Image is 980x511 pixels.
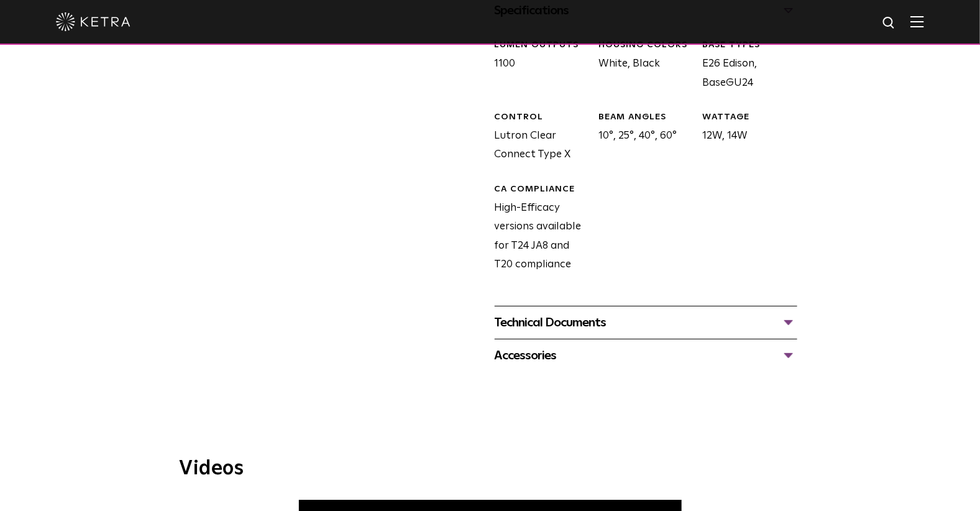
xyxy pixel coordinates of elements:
[589,39,693,93] div: White, Black
[485,111,589,165] div: Lutron Clear Connect Type X
[495,39,589,52] div: LUMEN OUTPUTS
[485,183,589,275] div: High-Efficacy versions available for T24 JA8 and T20 compliance
[495,111,589,124] div: CONTROL
[910,16,924,27] img: Hamburger%20Nav.svg
[495,183,589,196] div: CA Compliance
[485,39,589,93] div: 1100
[180,459,801,479] h3: Videos
[598,39,693,52] div: HOUSING COLORS
[882,16,897,31] img: search icon
[589,111,693,165] div: 10°, 25°, 40°, 60°
[702,39,797,52] div: BASE TYPES
[598,111,693,124] div: BEAM ANGLES
[693,39,797,93] div: E26 Edison, BaseGU24
[693,111,797,165] div: 12W, 14W
[495,313,797,333] div: Technical Documents
[702,111,797,124] div: WATTAGE
[56,12,131,31] img: ketra-logo-2019-white
[495,346,797,366] div: Accessories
